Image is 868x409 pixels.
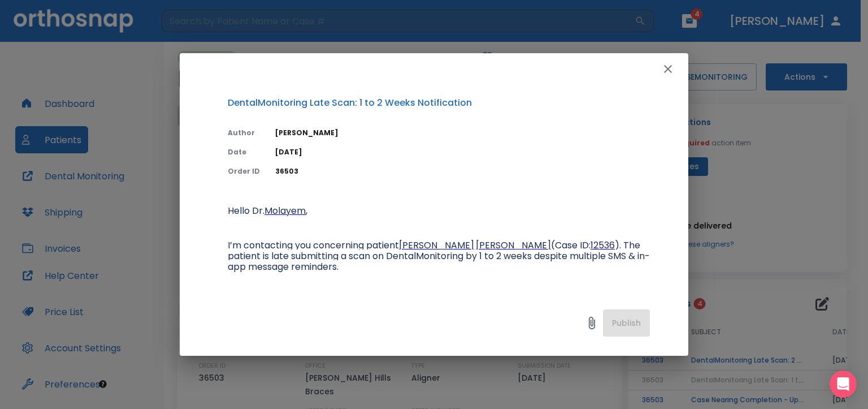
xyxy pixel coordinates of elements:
span: I’m contacting you concerning patient [228,239,399,252]
p: Author [228,128,262,138]
p: [PERSON_NAME] [275,128,650,138]
span: (Case ID: [551,239,591,252]
div: Open Intercom Messenger [830,371,857,398]
p: Date [228,147,262,157]
p: 36503 [275,166,650,176]
a: [PERSON_NAME] [399,241,474,251]
span: Molayem [264,204,306,217]
span: 12536 [591,239,615,252]
a: [PERSON_NAME] [476,241,551,251]
p: Order ID [228,166,262,176]
span: Hello Dr. [228,204,264,217]
span: ). The patient is late submitting a scan on DentalMonitoring by 1 to 2 weeks despite multiple SMS... [228,239,650,273]
p: [DATE] [275,147,650,157]
a: Molayem [264,206,306,216]
span: , [306,204,307,217]
p: DentalMonitoring Late Scan: 1 to 2 Weeks Notification [228,96,650,110]
span: Please contact the patient to resume monitoring and discuss the lack of compliance in submitting ... [228,295,617,318]
span: [PERSON_NAME] [476,239,551,252]
a: 12536 [591,241,615,251]
span: [PERSON_NAME] [399,239,474,252]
